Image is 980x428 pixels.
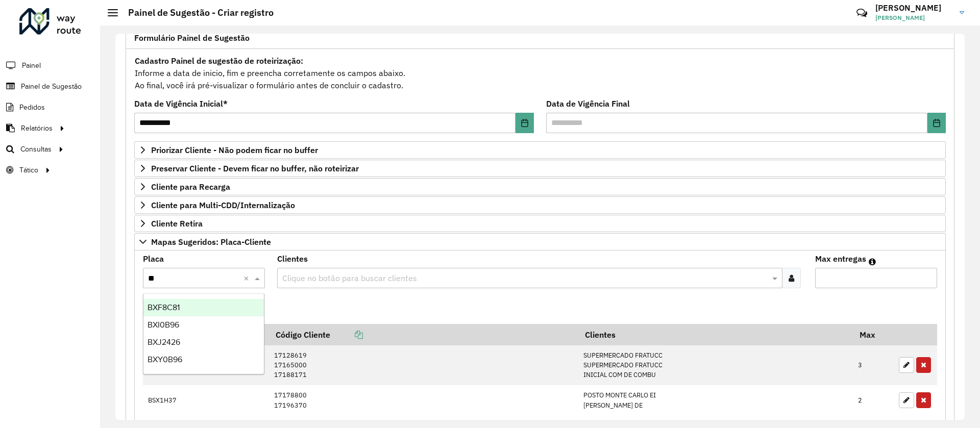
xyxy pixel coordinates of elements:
span: Preservar Cliente - Devem ficar no buffer, não roteirizar [151,164,359,172]
span: Priorizar Cliente - Não podem ficar no buffer [151,146,318,154]
span: Cliente para Recarga [151,183,230,191]
td: 3 [853,345,894,385]
td: SUPERMERCADO FRATUCC SUPERMERCADO FRATUCC INICIAL COM DE COMBU [578,345,853,385]
strong: Cadastro Painel de sugestão de roteirização: [135,56,303,66]
a: Copiar [330,330,363,340]
td: POSTO MONTE CARLO EI [PERSON_NAME] DE [578,385,853,415]
a: Mapas Sugeridos: Placa-Cliente [134,233,946,250]
label: Data de Vigência Inicial [134,97,228,110]
span: [PERSON_NAME] [875,13,952,22]
span: Cliente para Multi-CDD/Internalização [151,201,295,209]
td: 2 [853,385,894,415]
td: 17128619 17165000 17188171 [268,345,578,385]
label: Placa [143,253,164,265]
h3: [PERSON_NAME] [875,3,952,13]
label: Max entregas [815,253,866,265]
span: Painel de Sugestão [21,81,82,92]
th: Max [853,324,894,345]
td: BSX1H37 [143,385,268,415]
a: Cliente para Multi-CDD/Internalização [134,196,946,214]
a: Cliente Retira [134,215,946,232]
span: Mapas Sugeridos: Placa-Cliente [151,238,271,246]
button: Choose Date [927,113,946,133]
span: Cliente Retira [151,219,203,228]
a: Preservar Cliente - Devem ficar no buffer, não roteirizar [134,160,946,177]
ng-dropdown-panel: Options list [143,293,264,374]
td: 17178800 17196370 [268,385,578,415]
span: BXY0B96 [148,355,182,364]
a: Cliente para Recarga [134,178,946,195]
span: Tático [19,165,38,175]
span: BXF8C81 [148,303,180,312]
em: Máximo de clientes que serão colocados na mesma rota com os clientes informados [869,258,876,266]
span: Pedidos [19,102,45,113]
th: Código Cliente [268,324,578,345]
label: Clientes [277,253,308,265]
label: Data de Vigência Final [546,97,630,110]
span: Painel [22,60,41,71]
a: Priorizar Cliente - Não podem ficar no buffer [134,141,946,159]
div: Informe a data de inicio, fim e preencha corretamente os campos abaixo. Ao final, você irá pré-vi... [134,54,946,92]
span: Relatórios [21,123,53,134]
span: Consultas [20,144,52,155]
span: Clear all [243,272,252,284]
span: BXJ2426 [148,338,180,346]
span: Formulário Painel de Sugestão [134,34,250,42]
span: BXI0B96 [148,320,179,329]
h2: Painel de Sugestão - Criar registro [118,7,274,18]
th: Clientes [578,324,853,345]
a: Contato Rápido [851,2,873,24]
button: Choose Date [516,113,534,133]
